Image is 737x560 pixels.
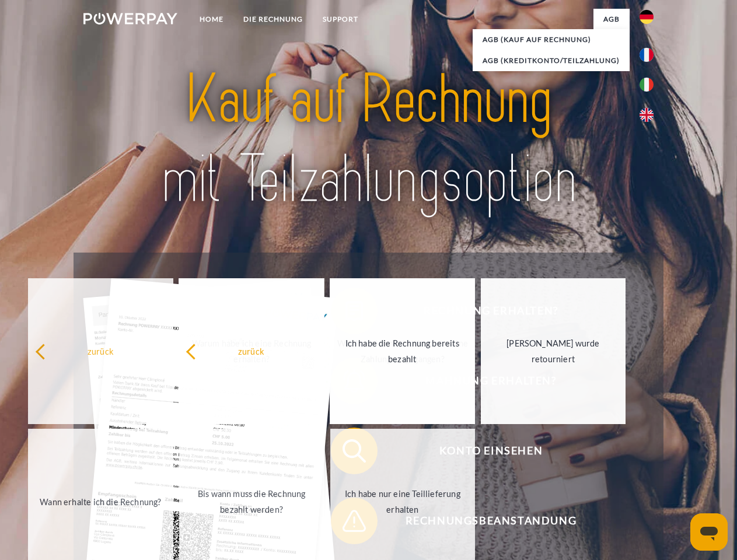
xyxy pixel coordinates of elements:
a: SUPPORT [313,9,368,30]
div: Wann erhalte ich die Rechnung? [35,494,166,509]
span: Rechnungsbeanstandung [348,498,634,544]
a: DIE RECHNUNG [233,9,313,30]
iframe: Schaltfläche zum Öffnen des Messaging-Fensters [690,513,728,551]
img: de [640,10,654,24]
a: agb [593,9,630,30]
a: AGB (Kauf auf Rechnung) [473,29,630,50]
div: [PERSON_NAME] wurde retourniert [488,335,619,367]
a: Home [190,9,233,30]
div: Ich habe die Rechnung bereits bezahlt [337,335,468,367]
img: fr [640,48,654,62]
a: AGB (Kreditkonto/Teilzahlung) [473,50,630,71]
div: Ich habe nur eine Teillieferung erhalten [337,486,469,517]
div: zurück [35,343,166,359]
div: Bis wann muss die Rechnung bezahlt werden? [186,486,317,517]
div: zurück [186,343,317,359]
img: it [640,78,654,92]
span: Konto einsehen [348,428,634,474]
img: en [640,108,654,122]
img: logo-powerpay-white.svg [83,13,177,24]
img: title-powerpay_de.svg [111,56,626,223]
